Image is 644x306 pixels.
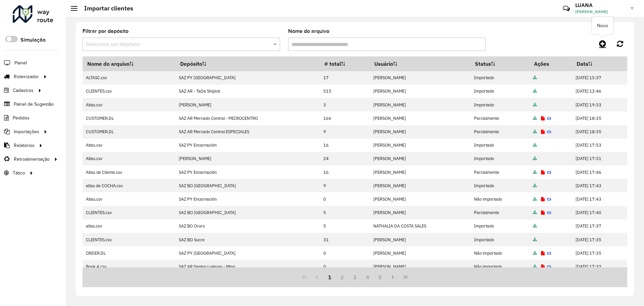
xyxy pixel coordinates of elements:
span: Pedidos [13,114,30,121]
a: Reimportar [547,210,551,215]
a: Arquivo completo [533,237,537,243]
span: Relatórios [14,142,35,149]
td: Não importado [470,192,529,206]
td: SAZ AR Santos Lugares - Mino [175,260,320,273]
a: Arquivo completo [533,196,537,202]
a: Arquivo completo [533,115,537,121]
td: 24 [320,152,370,165]
a: Exibir log de erros [541,129,545,135]
a: Reimportar [547,115,551,121]
td: NATHALIA DA COSTA SALES [370,219,471,233]
td: [PERSON_NAME] [370,192,471,206]
button: 3 [348,271,361,284]
span: Cadastros [13,87,34,94]
button: 4 [361,271,374,284]
td: SAZ BO [GEOGRAPHIC_DATA] [175,206,320,219]
td: 17 [320,71,370,85]
a: Arquivo completo [533,75,537,81]
a: Reimportar [547,264,551,269]
td: Importado [470,233,529,246]
td: altas de COCHA.csv [83,179,175,192]
button: 1 [323,271,336,284]
td: [DATE] 17:43 [572,179,627,192]
td: 9 [320,179,370,192]
td: Não importado [470,246,529,260]
span: Painel de Sugestão [14,101,54,108]
td: Parcialmente [470,165,529,179]
td: 31 [320,233,370,246]
td: Altas.csv [83,152,175,165]
button: Next Page [386,271,399,284]
td: [DATE] 19:33 [572,98,627,111]
td: CLIENTES.csv [83,233,175,246]
td: SAZ AR Mercado Central ESPECIALES [175,125,320,139]
td: [PERSON_NAME] [370,260,471,273]
td: [DATE] 17:53 [572,139,627,152]
td: [DATE] 18:35 [572,111,627,125]
td: [DATE] 17:35 [572,233,627,246]
td: [PERSON_NAME] [370,165,471,179]
td: [PERSON_NAME] [370,206,471,219]
th: Ações [529,57,572,71]
h3: LUANA [575,2,626,8]
td: 3 [320,98,370,111]
td: CUSTOMER.DL [83,125,175,139]
a: Exibir log de erros [541,264,545,269]
a: Exibir log de erros [541,115,545,121]
td: [PERSON_NAME] [370,98,471,111]
button: 5 [374,271,387,284]
td: [PERSON_NAME] [370,111,471,125]
td: SAZ BO [GEOGRAPHIC_DATA] [175,179,320,192]
td: [PERSON_NAME] [370,152,471,165]
a: Exibir log de erros [541,250,545,256]
td: SAZ AR Mercado Central - MICROCENTRO [175,111,320,125]
td: [DATE] 17:37 [572,219,627,233]
td: [PERSON_NAME] [370,233,471,246]
td: Parcialmente [470,111,529,125]
td: Importado [470,71,529,85]
td: CUSTOMER.DL [83,111,175,125]
td: [PERSON_NAME] [370,85,471,98]
td: Importado [470,85,529,98]
th: Usuário [370,57,471,71]
a: Arquivo completo [533,156,537,161]
td: [PERSON_NAME] [370,139,471,152]
td: CLIENTES.csv [83,85,175,98]
td: 166 [320,111,370,125]
button: Last Page [399,271,412,284]
label: Filtrar por depósito [83,27,128,35]
span: Roteirizador [14,73,39,80]
a: Arquivo completo [533,129,537,135]
td: Altas de Cliente.csv [83,165,175,179]
td: SAZ PY Encarnación [175,165,320,179]
td: [DATE] 17:51 [572,152,627,165]
a: Arquivo completo [533,88,537,94]
a: Exibir log de erros [541,196,545,202]
td: Altas.csv [83,139,175,152]
a: Exibir log de erros [541,169,545,175]
a: Contato Rápido [559,1,574,16]
td: Parcialmente [470,206,529,219]
th: Nome do arquivo [83,57,175,71]
td: [PERSON_NAME] [370,71,471,85]
td: ORDER.DL [83,246,175,260]
td: altas.csv [83,219,175,233]
td: [PERSON_NAME] [175,152,320,165]
td: SAZ PY Encarnación [175,192,320,206]
th: # total [320,57,370,71]
td: [DATE] 17:32 [572,260,627,273]
td: SAZ PY [GEOGRAPHIC_DATA] [175,71,320,85]
td: 16 [320,165,370,179]
td: [DATE] 17:35 [572,246,627,260]
label: Simulação [20,36,46,44]
td: Não importado [470,260,529,273]
td: Importado [470,179,529,192]
td: 515 [320,85,370,98]
td: 5 [320,219,370,233]
td: SAZ BO Oruro [175,219,320,233]
a: Arquivo completo [533,250,537,256]
td: [DATE] 17:40 [572,206,627,219]
td: CLIENTES.csv [83,206,175,219]
a: Arquivo completo [533,142,537,148]
a: Arquivo completo [533,102,537,108]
